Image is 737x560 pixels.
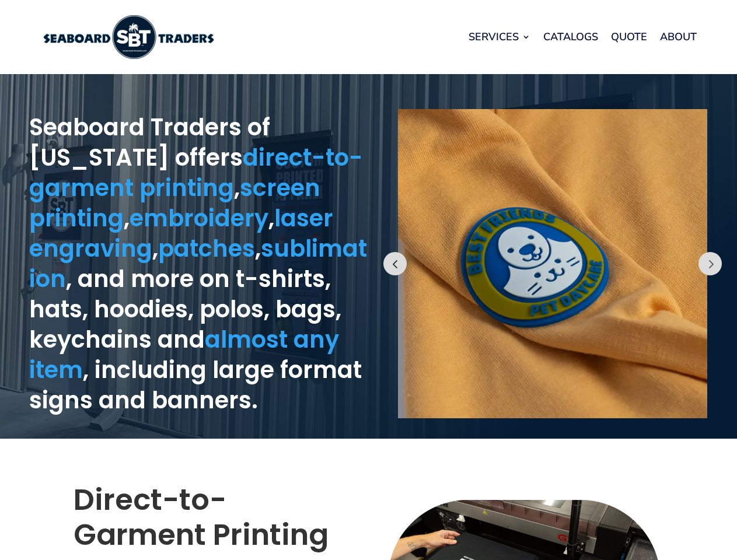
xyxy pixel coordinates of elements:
[611,15,647,59] a: Quote
[130,202,268,235] a: embroidery
[660,15,697,59] a: About
[543,15,598,59] a: Catalogs
[469,15,530,59] a: Services
[29,202,333,265] a: laser engraving
[383,252,407,275] button: Prev
[698,252,722,275] button: Prev
[29,323,339,386] a: almost any item
[74,482,352,558] h2: Direct-to-Garment Printing
[29,232,367,295] a: sublimation
[29,171,320,235] a: screen printing
[398,109,707,418] img: custom patch
[29,112,369,421] h1: Seaboard Traders of [US_STATE] offers , , , , , , and more on t-shirts, hats, hoodies, polos, bag...
[158,232,255,265] a: patches
[29,141,363,204] a: direct-to-garment printing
